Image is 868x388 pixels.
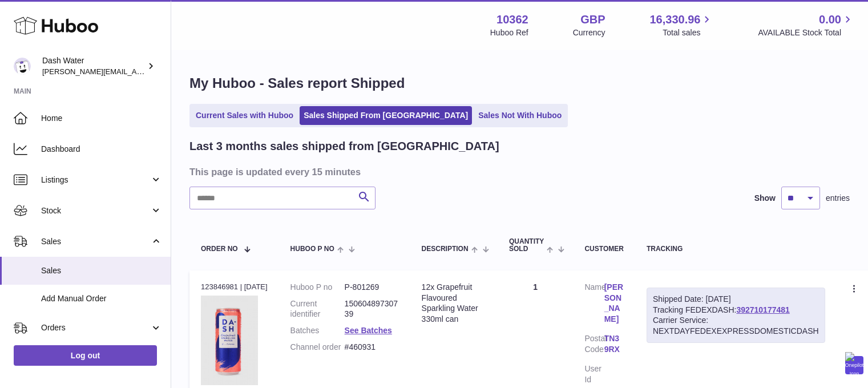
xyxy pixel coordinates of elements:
div: Carrier Service: NEXTDAYFEDEXEXPRESSDOMESTICDASH [653,315,819,337]
dt: User Id [584,363,604,385]
a: See Batches [345,326,392,335]
a: [PERSON_NAME] [604,282,624,325]
a: Sales Shipped From [GEOGRAPHIC_DATA] [300,106,472,125]
span: Total sales [663,27,713,38]
dd: 15060489730739 [345,298,399,320]
a: Current Sales with Huboo [192,106,297,125]
span: [PERSON_NAME][EMAIL_ADDRESS][DOMAIN_NAME] [42,67,229,76]
span: Home [41,113,162,124]
h1: My Huboo - Sales report Shipped [189,74,850,92]
span: 0.00 [819,12,841,27]
span: Quantity Sold [509,238,544,253]
div: Currency [573,27,605,38]
h2: Last 3 months sales shipped from [GEOGRAPHIC_DATA] [189,139,499,154]
span: Dashboard [41,144,162,155]
div: Huboo Ref [490,27,528,38]
span: Add Manual Order [41,293,162,304]
div: 12x Grapefruit Flavoured Sparkling Water 330ml can [422,282,486,325]
dt: Name [584,282,604,328]
div: Customer [584,245,623,253]
div: Shipped Date: [DATE] [653,294,819,305]
span: Listings [41,175,150,185]
div: Tracking [647,245,825,253]
div: Dash Water [42,55,145,77]
dt: Batches [290,325,345,336]
span: 16,330.96 [649,12,700,27]
label: Show [754,193,776,204]
dd: P-801269 [345,282,399,293]
span: AVAILABLE Stock Total [758,27,854,38]
dt: Huboo P no [290,282,345,293]
span: Orders [41,322,150,333]
strong: 10362 [496,12,528,27]
dt: Channel order [290,342,345,353]
h3: This page is updated every 15 minutes [189,165,847,178]
strong: GBP [580,12,605,27]
span: Description [422,245,469,253]
div: Tracking FEDEXDASH: [647,288,825,343]
a: 16,330.96 Total sales [649,12,713,38]
span: Sales [41,265,162,276]
span: Huboo P no [290,245,334,253]
img: 103621724231836.png [201,296,258,385]
dt: Current identifier [290,298,345,320]
img: james@dash-water.com [14,58,31,75]
a: TN3 9RX [604,333,624,355]
dt: Postal Code [584,333,604,358]
dd: #460931 [345,342,399,353]
div: 123846981 | [DATE] [201,282,268,292]
a: 0.00 AVAILABLE Stock Total [758,12,854,38]
span: Order No [201,245,238,253]
a: Log out [14,345,157,366]
a: 392710177481 [736,305,789,314]
span: Sales [41,236,150,247]
span: entries [826,193,850,204]
span: Stock [41,205,150,216]
a: Sales Not With Huboo [474,106,566,125]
